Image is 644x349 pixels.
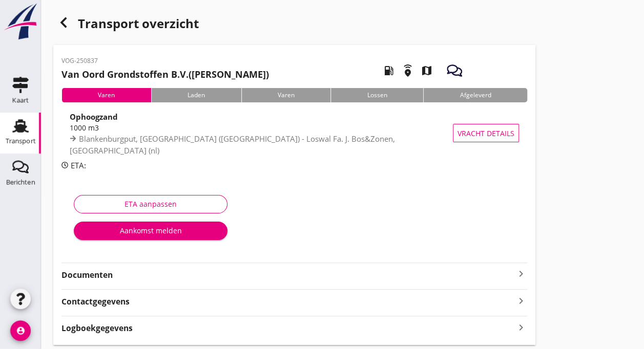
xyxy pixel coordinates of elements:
[6,179,35,185] div: Berichten
[61,68,269,81] h2: ([PERSON_NAME])
[515,320,527,334] i: keyboard_arrow_right
[393,56,422,85] i: emergency_share
[151,88,241,102] div: Laden
[74,195,227,213] button: ETA aanpassen
[458,128,514,139] span: Vracht details
[70,112,118,122] strong: Ophoogzand
[70,122,458,133] div: 1000 m3
[70,134,395,156] span: Blankenburgput, [GEOGRAPHIC_DATA] ([GEOGRAPHIC_DATA]) - Loswal Fa. J. Bos&Zonen, [GEOGRAPHIC_DATA...
[82,199,219,209] div: ETA aanpassen
[375,56,403,85] i: local_gas_station
[61,296,130,308] strong: Contactgegevens
[61,68,189,80] strong: Van Oord Grondstoffen B.V.
[82,225,219,236] div: Aankomst melden
[423,88,527,102] div: Afgeleverd
[61,269,515,281] strong: Documenten
[61,322,133,334] strong: Logboekgegevens
[74,222,227,240] button: Aankomst melden
[61,56,269,66] p: VOG-250837
[330,88,423,102] div: Lossen
[10,320,31,341] i: account_circle
[6,138,36,144] div: Transport
[515,268,527,280] i: keyboard_arrow_right
[61,88,151,102] div: Varen
[241,88,331,102] div: Varen
[61,111,527,156] a: Ophoogzand1000 m3Blankenburgput, [GEOGRAPHIC_DATA] ([GEOGRAPHIC_DATA]) - Loswal Fa. J. Bos&Zonen,...
[71,160,86,170] span: ETA:
[2,3,39,40] img: logo-small.a267ee39.svg
[453,124,519,142] button: Vracht details
[412,56,441,85] i: map
[53,12,535,37] div: Transport overzicht
[12,97,29,103] div: Kaart
[515,294,527,308] i: keyboard_arrow_right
